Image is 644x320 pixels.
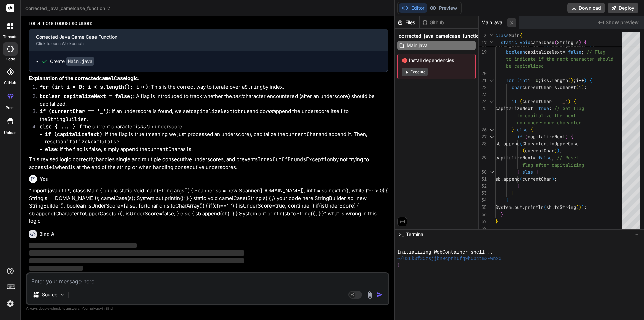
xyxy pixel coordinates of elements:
[552,98,557,104] span: ==
[47,116,87,123] code: StringBuilder
[68,164,71,171] code: i
[517,183,520,189] span: }
[536,169,538,175] span: {
[6,105,15,111] label: prem
[517,120,581,126] span: non-underscore character
[479,190,487,197] div: 33
[34,108,388,123] li: : If an underscore is found, we set to and do append the underscore itself to the .
[554,176,557,182] span: ;
[635,231,639,238] span: −
[520,176,522,182] span: (
[40,176,49,182] h6: You
[584,77,587,83] span: )
[479,98,487,105] div: 24
[34,83,388,93] li: : This is the correct way to iterate over a by index.
[560,98,568,104] span: '_'
[579,204,581,210] span: )
[576,204,579,210] span: (
[517,77,520,83] span: (
[584,39,587,45] span: {
[45,146,388,153] li: : If the flag is false, simply append the as is.
[26,305,389,312] p: Always double-check its answers. Your in Bind
[522,141,546,147] span: Character
[479,105,487,112] div: 25
[562,49,565,55] span: =
[546,77,549,83] span: s
[397,262,401,268] span: ❯
[90,306,102,310] span: privacy
[554,84,557,90] span: s
[29,258,244,263] span: ‌
[479,84,487,91] div: 22
[402,57,471,64] span: Install dependencies
[495,32,509,38] span: class
[479,183,487,190] div: 32
[525,134,528,140] span: (
[395,19,419,26] div: Files
[549,141,579,147] span: toUpperCase
[501,39,517,45] span: static
[406,231,424,238] span: Terminal
[514,204,522,210] span: out
[42,291,57,298] p: Source
[571,134,573,140] span: {
[487,126,496,133] div: Click to collapse the range.
[565,134,568,140] span: )
[376,291,383,298] img: icon
[554,204,576,210] span: toString
[568,49,581,55] span: false
[581,204,584,210] span: )
[573,77,576,83] span: ;
[538,77,541,83] span: ;
[36,41,370,46] div: Click to open Workbench
[546,141,549,147] span: .
[579,77,584,83] span: ++
[576,77,579,83] span: i
[568,98,571,104] span: )
[366,291,374,299] img: attachment
[560,148,562,154] span: ;
[549,77,552,83] span: .
[191,108,233,115] code: capitalizeNext
[584,84,587,90] span: ;
[587,49,605,55] span: // Flag
[397,256,502,262] span: ~/u3uk0f35zsjjbn9cprh6fq9h0p4tm2-wnxx
[530,77,533,83] span: =
[66,57,94,66] code: Main.java
[29,187,388,225] p: "import java.util.*; class Main { public static void main(String args[]) { Scanner sc = new Scann...
[29,156,388,171] p: This revised logic correctly handles single and multiple consecutive underscores, and prevents by...
[517,169,520,175] span: }
[29,75,140,81] strong: Explanation of the corrected logic:
[495,204,512,210] span: System
[479,49,487,56] div: 19
[479,32,487,39] span: 3
[479,197,487,204] div: 34
[397,249,493,256] span: Initializing WebContainer shell...
[554,105,584,111] span: // Set flag
[533,105,536,111] span: =
[399,33,482,39] span: corrected_java_camelcase_function
[634,229,640,240] button: −
[40,108,109,115] code: if (currentChar == '_')
[59,292,65,298] img: Pick Models
[29,29,377,51] button: Corrected Java CamelCase FunctionClick to open Workbench
[487,133,496,140] div: Click to collapse the range.
[99,75,126,82] code: camelCase
[608,3,638,13] button: Deploy
[6,56,15,62] label: code
[506,56,613,62] span: to indicate if the next character should
[34,93,388,108] li: : A flag is introduced to track whether the character encountered (after an underscore) should be...
[479,126,487,133] div: 26
[104,138,119,145] code: false
[4,80,16,86] label: GitHub
[399,3,427,13] button: Editor
[552,204,554,210] span: .
[557,155,579,161] span: // Reset
[517,127,528,133] span: else
[512,204,514,210] span: .
[512,84,522,90] span: char
[25,5,111,12] span: corrected_java_camelcase_function
[46,164,55,171] code: i+1
[479,169,487,176] div: 30
[479,218,487,225] div: 37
